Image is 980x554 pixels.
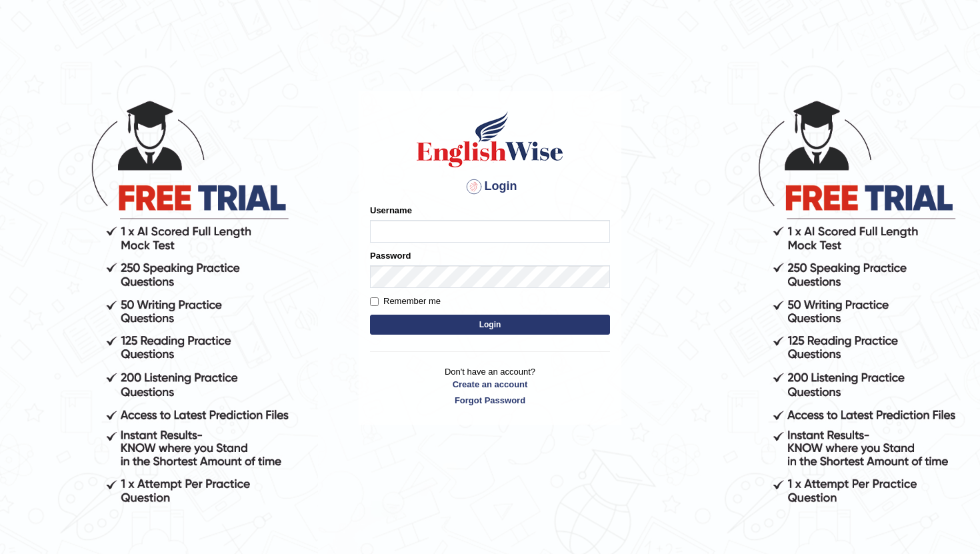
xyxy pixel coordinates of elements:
[370,378,610,391] a: Create an account
[370,394,610,407] a: Forgot Password
[370,295,441,308] label: Remember me
[414,109,566,169] img: Logo of English Wise sign in for intelligent practice with AI
[370,204,412,217] label: Username
[370,249,411,262] label: Password
[370,315,610,335] button: Login
[370,297,379,306] input: Remember me
[370,176,610,197] h4: Login
[370,365,610,407] p: Don't have an account?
